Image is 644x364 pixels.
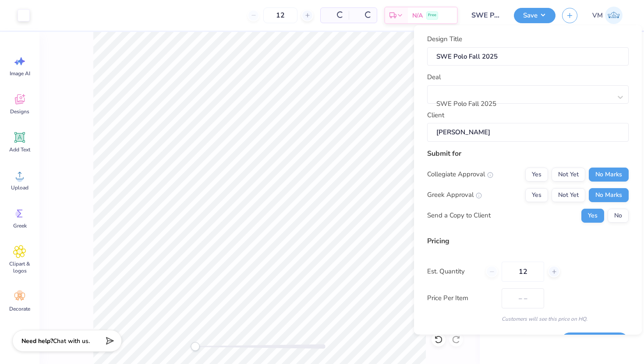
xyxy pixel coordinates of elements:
label: Design Title [427,34,462,44]
label: Client [427,110,444,120]
label: Price Per Item [427,293,495,303]
div: Pricing [427,235,629,246]
img: Victoria Major [605,7,623,24]
button: No Marks [589,167,629,181]
span: N/A [412,11,423,20]
span: Add Text [9,146,30,153]
div: Collegiate Approval [427,169,493,179]
div: Greek Approval [427,190,482,200]
input: – – [263,7,297,23]
button: Save [514,8,556,23]
span: VM [592,10,603,21]
button: Yes [525,188,548,202]
span: Image AI [10,70,30,77]
span: Decorate [9,305,30,312]
div: Submit for [427,148,629,158]
div: Accessibility label [191,342,199,351]
span: Chat with us. [53,337,90,345]
span: Greek [13,222,27,229]
div: Send a Copy to Client [427,210,491,220]
span: Designs [10,108,29,115]
button: Save [561,332,629,350]
div: SWE Polo Fall 2025 [436,99,555,109]
div: Customers will see this price on HQ. [427,315,629,322]
button: Not Yet [552,167,585,181]
span: Clipart & logos [5,260,34,274]
input: – – [502,261,544,281]
strong: Need help? [21,337,53,345]
button: Yes [525,167,548,181]
span: Upload [11,184,28,191]
button: No Marks [589,188,629,202]
input: Untitled Design [464,7,507,24]
span: Free [428,12,436,18]
button: Not Yet [552,188,585,202]
label: Deal [427,72,441,82]
button: Yes [581,208,604,222]
button: No [608,208,629,222]
label: Est. Quantity [427,266,479,276]
a: VM [588,7,626,24]
input: e.g. Ethan Linker [427,123,629,142]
